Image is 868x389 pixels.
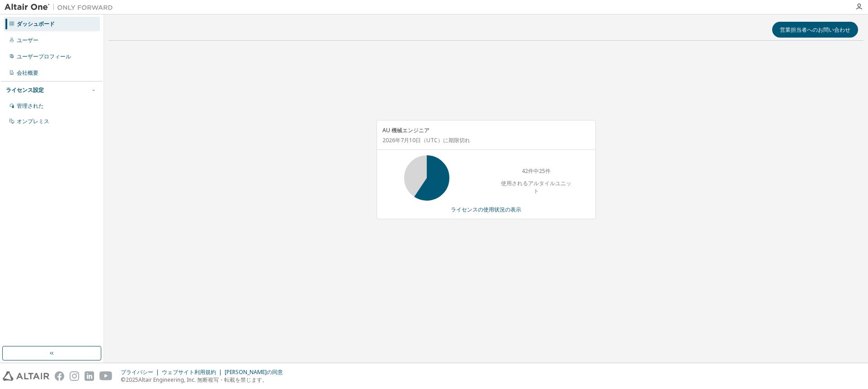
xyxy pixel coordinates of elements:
[522,167,551,175] font: 42件中25件
[55,371,64,381] img: facebook.svg
[443,136,470,144] font: に期限切れ
[70,371,79,381] img: instagram.svg
[17,36,38,44] font: ユーザー
[17,20,55,28] font: ダッシュボード
[421,136,443,144] font: （UTC）
[85,371,94,381] img: linkedin.svg
[772,22,858,38] button: 営業担当者へのお問い合わせ
[17,69,38,77] font: 会社概要
[501,179,571,195] font: 使用されるアルタイルユニット
[3,371,49,381] img: altair_logo.svg
[138,376,268,384] font: Altair Engineering, Inc. 無断複写・転載を禁じます。
[780,26,850,34] font: 営業担当者へのお問い合わせ
[121,368,153,376] font: プライバシー
[17,102,44,110] font: 管理された
[99,371,113,381] img: youtube.svg
[382,136,421,144] font: 2026年7月10日
[17,53,71,60] font: ユーザープロフィール
[382,126,429,134] font: AU 機械エンジニア
[225,368,283,376] font: [PERSON_NAME]の同意
[162,368,216,376] font: ウェブサイト利用規約
[121,376,126,384] font: ©
[17,117,49,125] font: オンプレミス
[126,376,138,384] font: 2025
[5,3,118,12] img: アルタイルワン
[6,86,44,94] font: ライセンス設定
[451,206,521,213] font: ライセンスの使用状況の表示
